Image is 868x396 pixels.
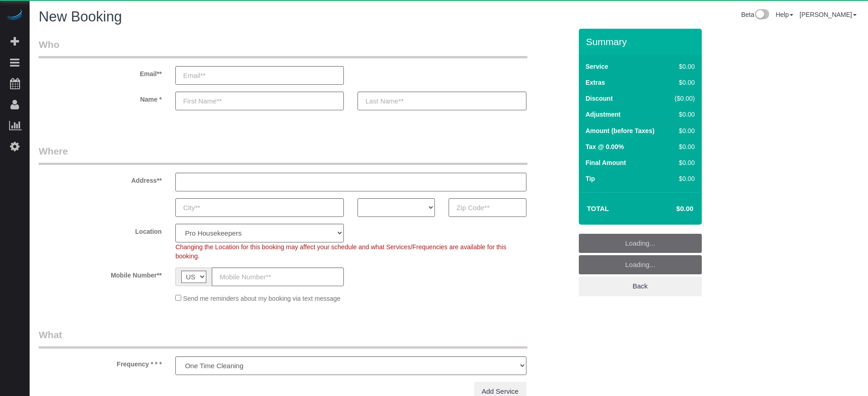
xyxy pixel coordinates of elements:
label: Service [586,62,608,71]
input: Last Name** [357,92,526,110]
div: ($0.00) [671,94,695,103]
h3: Summary [586,36,697,47]
span: New Booking [39,9,122,25]
div: $0.00 [671,110,695,119]
label: Amount (before Taxes) [586,126,654,135]
div: $0.00 [671,142,695,151]
legend: Who [39,38,527,58]
span: Send me reminders about my booking via text message [183,295,341,302]
div: $0.00 [671,174,695,183]
label: Mobile Number** [32,267,168,280]
a: Help [776,11,793,18]
label: Extras [586,78,605,87]
a: [PERSON_NAME] [800,11,857,18]
span: Changing the Location for this booking may affect your schedule and what Services/Frequencies are... [175,243,506,260]
legend: Where [39,144,527,165]
div: $0.00 [671,126,695,135]
input: Zip Code** [449,198,526,217]
label: Tip [586,174,595,183]
label: Adjustment [586,110,621,119]
legend: What [39,328,527,349]
label: Discount [586,94,613,103]
input: Mobile Number** [212,267,344,286]
div: $0.00 [671,158,695,167]
label: Frequency * * * [32,356,168,369]
label: Final Amount [586,158,626,167]
label: Location [32,224,168,236]
strong: Total [587,205,609,212]
label: Name * [32,92,168,104]
label: Tax @ 0.00% [586,142,624,151]
div: $0.00 [671,78,695,87]
img: Automaid Logo [5,9,24,22]
input: First Name** [175,92,344,110]
a: Back [579,277,702,296]
h4: $0.00 [649,205,693,213]
img: New interface [754,9,769,21]
a: Beta [741,11,769,18]
div: $0.00 [671,62,695,71]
